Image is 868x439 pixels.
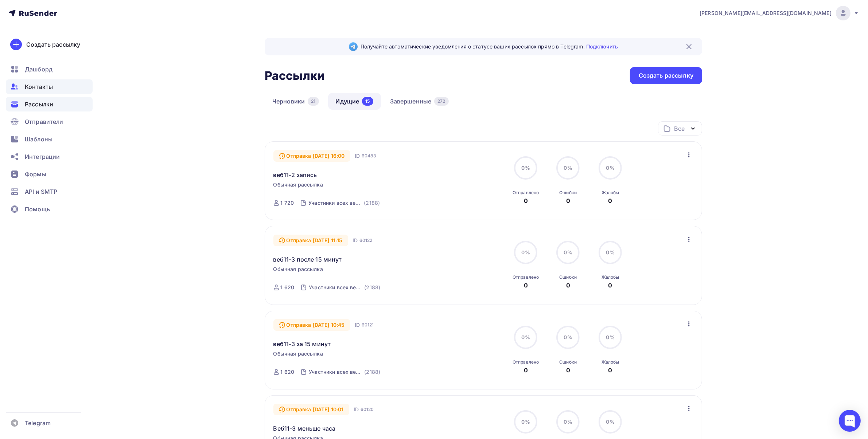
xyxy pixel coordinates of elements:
span: Обычная рассылка [273,266,323,273]
div: Участники всех вебинаров (1-11) [309,368,363,376]
div: Ошибки [559,359,577,365]
span: Шаблоны [25,135,52,144]
span: 60122 [359,237,373,244]
div: 21 [308,97,319,106]
span: 0% [564,419,572,425]
span: 0% [606,249,615,255]
div: Отправлено [513,274,539,280]
span: 60120 [361,406,374,413]
a: веб11-3 за 15 минут [273,340,331,348]
span: 0% [564,165,572,171]
a: Участники всех вебинаров (1-11) (2188) [308,366,381,378]
div: 272 [434,97,448,106]
a: веб11-3 после 15 минут [273,255,342,264]
a: Участники всех вебинаров (1-11) (2188) [308,197,381,209]
button: Все [658,121,702,136]
div: 0 [566,281,570,290]
a: Контакты [6,79,93,94]
div: Отправлено [513,359,539,365]
div: Жалобы [602,274,619,280]
span: 0% [606,334,615,340]
div: Жалобы [602,359,619,365]
div: Создать рассылку [639,71,693,80]
div: 0 [524,366,528,375]
div: Отправлено [513,190,539,196]
span: ID [355,152,360,160]
div: 1 620 [281,284,295,291]
span: API и SMTP [25,187,57,196]
div: 0 [608,366,612,375]
div: 1 720 [281,199,294,207]
a: Шаблоны [6,132,93,146]
a: Завершенные272 [382,93,456,110]
span: Обычная рассылка [273,350,323,357]
a: [PERSON_NAME][EMAIL_ADDRESS][DOMAIN_NAME] [700,6,859,20]
span: 0% [564,249,572,255]
div: (2188) [364,284,380,291]
span: 0% [522,419,530,425]
span: Контакты [25,82,53,91]
div: Ошибки [559,274,577,280]
div: 0 [608,281,612,290]
div: 0 [566,196,570,205]
span: 0% [522,165,530,171]
div: Участники всех вебинаров (1-11) [309,284,363,291]
span: Формы [25,170,46,179]
span: Помощь [25,205,50,213]
div: Отправка [DATE] 16:00 [273,150,351,162]
div: Участники всех вебинаров (1-11) [308,199,362,207]
div: Отправка [DATE] 10:01 [273,404,350,415]
a: Формы [6,167,93,181]
div: 0 [566,366,570,375]
span: Обычная рассылка [273,181,323,188]
span: Интеграции [25,152,60,161]
div: Создать рассылку [26,40,80,49]
a: Отправители [6,114,93,129]
div: 0 [524,281,528,290]
div: Все [674,124,685,133]
span: 60483 [362,152,377,160]
a: Подключить [586,43,618,50]
span: 0% [606,419,615,425]
div: 0 [608,196,612,205]
span: Telegram [25,419,51,427]
span: ID [353,237,358,244]
span: 0% [522,334,530,340]
span: [PERSON_NAME][EMAIL_ADDRESS][DOMAIN_NAME] [700,9,832,17]
a: Идущие15 [328,93,381,110]
div: Отправка [DATE] 10:45 [273,319,351,331]
span: Отправители [25,117,63,126]
span: ID [355,321,360,329]
h2: Рассылки [265,68,324,83]
img: Telegram [349,42,358,51]
span: 0% [564,334,572,340]
a: веб11-2 запись [273,170,317,179]
span: Получайте автоматические уведомления о статусе ваших рассылок прямо в Telegram. [361,43,618,50]
div: (2188) [364,368,380,376]
div: Жалобы [602,190,619,196]
span: Рассылки [25,100,53,109]
div: 15 [362,97,373,106]
div: Отправка [DATE] 11:15 [273,235,349,246]
span: Дашборд [25,65,52,74]
span: 60121 [362,321,374,329]
span: 0% [522,249,530,255]
a: Участники всех вебинаров (1-11) (2188) [308,282,381,293]
div: 1 620 [281,368,295,376]
span: 0% [606,165,615,171]
a: Веб11-3 меньше часа [273,424,336,433]
a: Дашборд [6,62,93,77]
div: (2188) [364,199,380,207]
div: Ошибки [559,190,577,196]
a: Рассылки [6,97,93,111]
div: 0 [524,196,528,205]
a: Черновики21 [265,93,327,110]
span: ID [354,406,359,413]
